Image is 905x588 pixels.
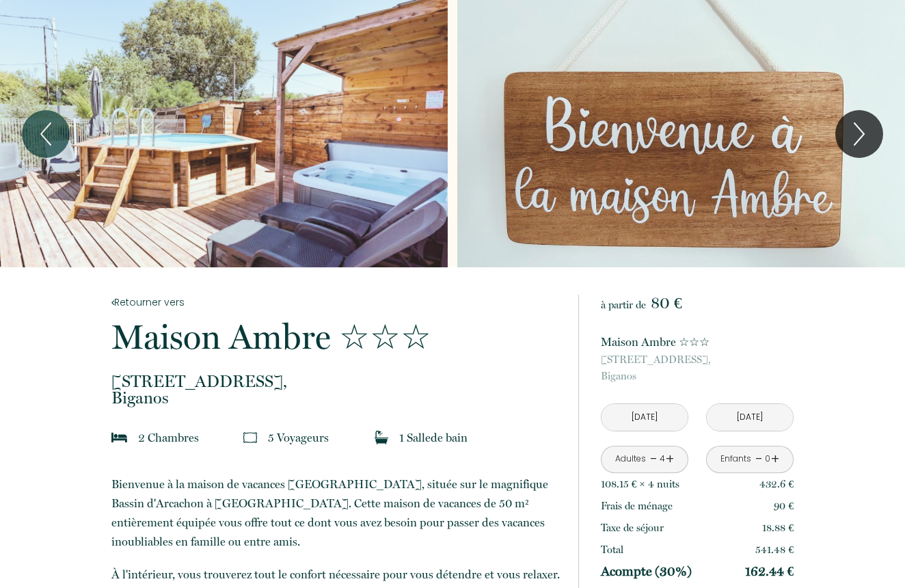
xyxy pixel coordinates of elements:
span: s [194,431,199,444]
p: Acompte (30%) [601,563,692,580]
span: 80 € [651,293,682,312]
p: Biganos [601,351,794,384]
span: [STREET_ADDRESS], [111,373,560,390]
button: Previous [22,110,70,158]
p: Total [601,542,623,558]
p: Biganos [111,373,560,406]
input: Arrivée [602,404,688,431]
div: Enfants [720,453,751,466]
p: 90 € [774,498,794,514]
p: 162.44 € [745,563,794,580]
a: - [755,449,763,470]
p: Maison Ambre ☆☆☆ [601,332,794,351]
a: Retourner vers [111,295,560,310]
a: - [650,449,658,470]
p: 18.88 € [762,520,794,536]
p: 108.15 € × 4 nuit [601,476,679,492]
span: s [324,431,329,444]
div: 4 [658,453,665,466]
p: 2 Chambre [138,428,199,447]
p: 1 Salle de bain [399,428,468,447]
span: s [675,478,679,490]
span: [STREET_ADDRESS], [601,351,794,368]
p: 5 Voyageur [268,428,329,447]
div: Adultes [615,453,646,466]
input: Départ [707,404,793,431]
p: Bienvenue à la maison de vacances [GEOGRAPHIC_DATA], située sur le magnifique Bassin d'Arcachon à... [111,475,560,551]
div: 0 [764,453,771,466]
button: Next [835,110,883,158]
img: guests [243,431,257,444]
a: + [771,449,779,470]
p: Frais de ménage [601,498,673,514]
p: 432.6 € [759,476,794,492]
p: 541.48 € [755,542,794,558]
a: + [666,449,674,470]
p: Maison Ambre ☆☆☆ [111,320,560,354]
p: Taxe de séjour [601,520,664,536]
span: à partir de [601,299,646,311]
